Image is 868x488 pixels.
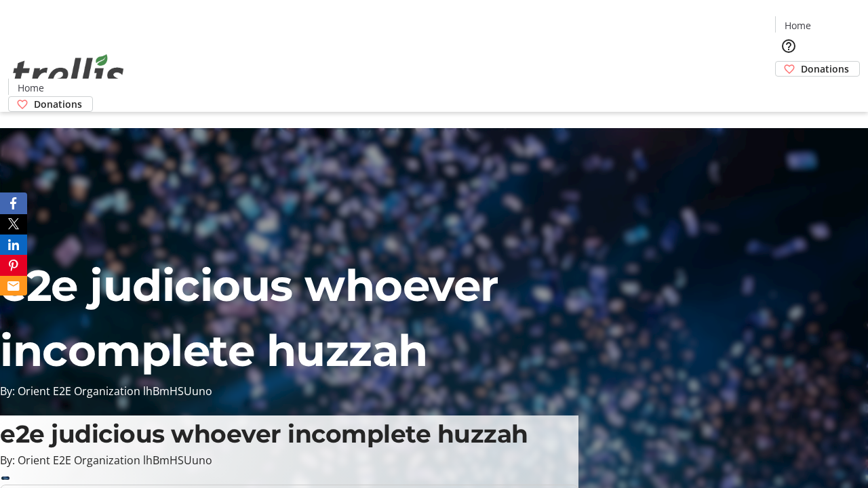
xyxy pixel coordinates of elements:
[776,18,819,33] a: Home
[785,18,811,33] span: Home
[775,33,802,60] button: Help
[18,81,44,95] span: Home
[801,62,849,76] span: Donations
[8,96,93,112] a: Donations
[775,77,802,104] button: Cart
[9,81,52,95] a: Home
[775,61,860,77] a: Donations
[34,97,82,111] span: Donations
[8,39,129,107] img: Orient E2E Organization lhBmHSUuno's Logo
